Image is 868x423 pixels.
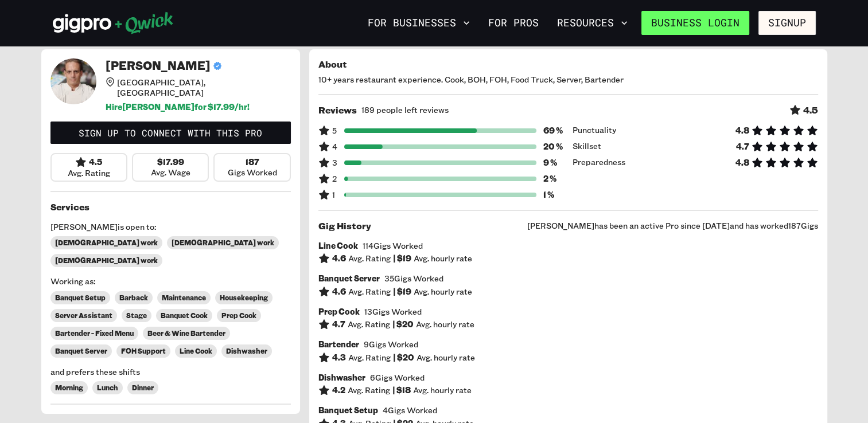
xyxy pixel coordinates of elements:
[332,319,345,330] h6: 4.7
[758,11,816,35] button: Signup
[543,158,563,168] h6: 9 %
[162,293,206,302] span: Maintenance
[543,190,563,200] h6: 1 %
[543,126,563,136] h6: 69 %
[416,319,474,330] span: Avg. hourly rate
[392,319,414,330] h6: | $ 20
[106,58,211,73] h4: [PERSON_NAME]
[226,347,267,355] span: Dishwasher
[364,339,418,350] span: 9 Gigs Worked
[735,158,749,168] h6: 4.8
[332,287,346,297] h6: 4.6
[318,273,380,284] h6: Banquet Server
[221,311,256,320] span: Prep Cook
[50,58,96,104] img: Pro headshot
[97,383,118,392] span: Lunch
[348,253,391,264] span: Avg. Rating
[55,347,107,355] span: Banquet Server
[318,125,337,136] span: 5
[348,319,390,330] span: Avg. Rating
[50,201,291,213] h5: Services
[348,385,390,395] span: Avg. Rating
[383,405,437,416] span: 4 Gigs Worked
[414,287,472,297] span: Avg. hourly rate
[55,238,158,247] span: [DEMOGRAPHIC_DATA] work
[318,58,818,70] h5: About
[318,173,337,185] span: 2
[363,241,423,251] span: 114 Gigs Worked
[220,293,268,302] span: Housekeeping
[50,367,291,377] span: and prefers these shifts
[348,287,391,297] span: Avg. Rating
[417,352,475,363] span: Avg. hourly rate
[50,276,291,287] span: Working as:
[414,253,472,264] span: Avg. hourly rate
[119,293,148,302] span: Barback
[736,142,749,152] h6: 4.7
[157,157,184,167] h6: $17.99
[55,311,112,320] span: Server Assistant
[55,329,134,338] span: Bartender - Fixed Menu
[393,352,414,363] h6: | $ 20
[573,157,625,169] span: Preparedness
[735,126,749,136] h6: 4.8
[172,238,274,247] span: [DEMOGRAPHIC_DATA] work
[75,156,102,168] div: 4.5
[318,220,371,232] h5: Gig History
[318,307,360,317] h6: Prep Cook
[393,287,411,297] h6: | $ 19
[117,77,291,97] span: [GEOGRAPHIC_DATA], [GEOGRAPHIC_DATA]
[147,329,225,338] span: Beer & Wine Bartender
[641,11,749,35] a: Business Login
[161,311,208,320] span: Banquet Cook
[68,168,110,178] span: Avg. Rating
[484,13,543,33] a: For Pros
[318,75,818,85] span: 10+ years restaurant experience. Cook, BOH, FOH, Food Truck, Server, Bartender
[318,157,337,169] span: 3
[348,352,391,363] span: Avg. Rating
[55,383,83,392] span: Morning
[543,174,563,184] h6: 2 %
[318,339,359,350] h6: Bartender
[363,13,474,33] button: For Businesses
[332,352,346,363] h6: 4.3
[393,253,411,264] h6: | $ 19
[392,385,411,395] h6: | $ 18
[552,13,632,33] button: Resources
[50,122,291,144] a: Sign up to connect with this Pro
[318,104,357,116] h5: Reviews
[364,307,422,317] span: 13 Gigs Worked
[151,167,190,178] span: Avg. Wage
[384,273,443,284] span: 35 Gigs Worked
[803,104,818,116] h5: 4.5
[318,405,378,416] h6: Banquet Setup
[180,347,212,355] span: Line Cook
[413,385,472,395] span: Avg. hourly rate
[318,189,337,201] span: 1
[318,373,365,383] h6: Dishwasher
[50,222,291,232] span: [PERSON_NAME] is open to:
[370,373,425,383] span: 6 Gigs Worked
[246,157,259,167] h6: 187
[126,311,147,320] span: Stage
[573,125,616,136] span: Punctuality
[228,167,277,178] span: Gigs Worked
[121,347,166,355] span: FOH Support
[573,141,601,152] span: Skillset
[55,256,158,265] span: [DEMOGRAPHIC_DATA] work
[332,385,345,395] h6: 4.2
[132,383,154,392] span: Dinner
[543,142,563,152] h6: 20 %
[106,102,291,112] h6: Hire [PERSON_NAME] for $ 17.99 /hr!
[527,221,818,231] span: [PERSON_NAME] has been an active Pro since [DATE] and has worked 187 Gigs
[55,293,106,302] span: Banquet Setup
[361,105,449,115] span: 189 people left reviews
[318,141,337,152] span: 4
[318,241,358,251] h6: Line Cook
[332,253,346,264] h6: 4.6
